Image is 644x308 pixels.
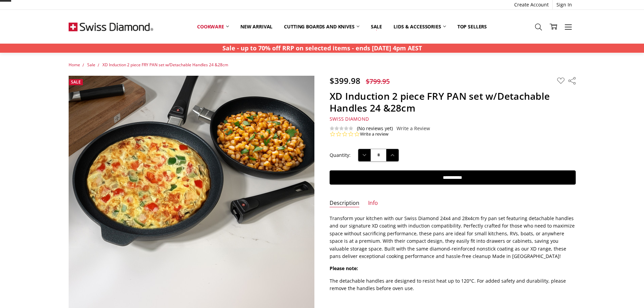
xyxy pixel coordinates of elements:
[69,10,153,44] img: Free Shipping On Every Order
[87,62,95,68] a: Sale
[330,151,351,159] label: Quantity:
[278,19,365,34] a: Cutting boards and knives
[365,19,388,34] a: Sale
[71,79,81,85] span: Sale
[452,19,493,34] a: Top Sellers
[357,126,393,131] span: (No reviews yet)
[397,126,430,131] a: Write a Review
[330,265,358,271] strong: Please note:
[69,62,80,68] a: Home
[191,19,235,34] a: Cookware
[388,19,451,34] a: Lids & Accessories
[235,19,278,34] a: New arrival
[366,77,390,86] span: $799.95
[360,131,388,137] a: Write a review
[330,75,360,86] span: $399.98
[102,62,228,68] a: XD Induction 2 piece FRY PAN set w/Detachable Handles 24 &28cm
[330,90,576,114] h1: XD Induction 2 piece FRY PAN set w/Detachable Handles 24 &28cm
[330,277,576,292] p: The detachable handles are designed to resist heat up to 120°C. For added safety and durability, ...
[368,199,378,207] a: Info
[330,199,359,207] a: Description
[330,116,369,122] span: Swiss Diamond
[222,44,422,52] strong: Sale - up to 70% off RRP on selected items - ends [DATE] 4pm AEST
[330,215,576,260] p: Transform your kitchen with our Swiss Diamond 24x4 and 28x4cm fry pan set featuring detachable ha...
